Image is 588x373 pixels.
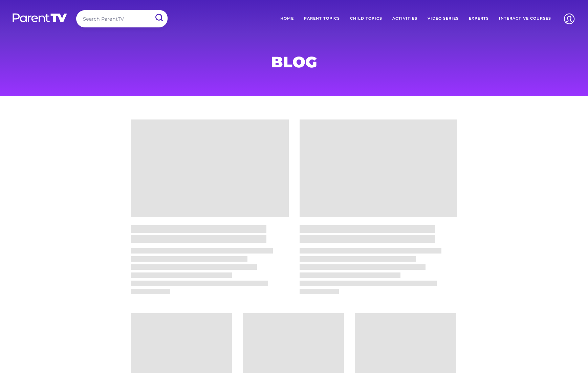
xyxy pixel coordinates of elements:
a: Interactive Courses [494,10,556,27]
a: Child Topics [345,10,387,27]
input: Search ParentTV [76,10,168,27]
a: Video Series [422,10,464,27]
img: parenttv-logo-white.4c85aaf.svg [12,13,68,23]
img: Account [561,10,578,27]
input: Submit [150,10,168,25]
a: Experts [464,10,494,27]
a: Activities [387,10,422,27]
a: Home [275,10,299,27]
a: Parent Topics [299,10,345,27]
h1: Blog [131,55,457,69]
